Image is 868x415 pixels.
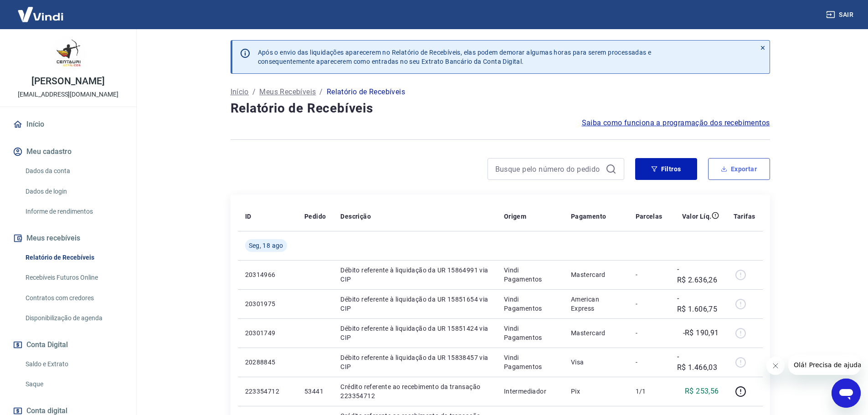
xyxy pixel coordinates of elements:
[245,299,290,308] p: 20301975
[5,6,77,14] span: Olá! Precisa de ajuda?
[495,162,602,176] input: Busque pelo número do pedido
[22,375,125,394] a: Saque
[571,212,606,221] p: Pagamento
[636,212,663,221] p: Parcelas
[259,87,316,97] a: Meus Recebíveis
[11,0,70,28] img: Vindi
[252,87,256,97] p: /
[22,355,125,374] a: Saldo e Extrato
[11,114,125,134] a: Início
[258,48,652,66] p: Após o envio das liquidações aparecerem no Relatório de Recebíveis, elas podem demorar algumas ho...
[22,202,125,221] a: Informe de rendimentos
[636,358,663,367] p: -
[231,87,249,97] a: Início
[734,212,755,221] p: Tarifas
[18,90,118,99] p: [EMAIL_ADDRESS][DOMAIN_NAME]
[571,358,621,367] p: Visa
[22,309,125,328] a: Disponibilização de agenda
[22,162,125,180] a: Dados da conta
[582,118,770,128] a: Saiba como funciona a programação dos recebimentos
[635,158,697,180] button: Filtros
[340,324,489,342] p: Débito referente à liquidação da UR 15851424 via CIP
[340,353,489,371] p: Débito referente à liquidação da UR 15838457 via CIP
[682,212,712,221] p: Valor Líq.
[571,295,621,313] p: American Express
[245,270,290,279] p: 20314966
[22,268,125,287] a: Recebíveis Futuros Online
[571,387,621,396] p: Pix
[677,351,719,373] p: -R$ 1.466,03
[683,328,719,338] p: -R$ 190,91
[636,270,663,279] p: -
[832,379,861,408] iframe: Botão para abrir a janela de mensagens
[788,355,861,375] iframe: Mensagem da empresa
[504,266,556,284] p: Vindi Pagamentos
[340,212,371,221] p: Descrição
[50,36,87,73] img: dd6b44d6-53e7-4c2f-acc0-25087f8ca7ac.jpeg
[22,289,125,307] a: Contratos com credores
[504,295,556,313] p: Vindi Pagamentos
[11,228,125,248] button: Meus recebíveis
[245,212,252,221] p: ID
[571,270,621,279] p: Mastercard
[245,358,290,367] p: 20288845
[504,353,556,371] p: Vindi Pagamentos
[11,335,125,355] button: Conta Digital
[245,328,290,338] p: 20301749
[824,6,857,23] button: Sair
[304,212,326,221] p: Pedido
[319,87,323,97] p: /
[245,387,290,396] p: 223354712
[31,77,104,86] p: [PERSON_NAME]
[231,99,770,118] h4: Relatório de Recebíveis
[327,87,405,97] p: Relatório de Recebíveis
[685,386,719,397] p: R$ 253,56
[22,182,125,201] a: Dados de login
[571,328,621,338] p: Mastercard
[340,295,489,313] p: Débito referente à liquidação da UR 15851654 via CIP
[636,387,663,396] p: 1/1
[708,158,770,180] button: Exportar
[304,387,326,396] p: 53441
[340,382,489,400] p: Crédito referente ao recebimento da transação 223354712
[504,212,526,221] p: Origem
[249,241,283,250] span: Seg, 18 ago
[22,248,125,267] a: Relatório de Recebíveis
[677,264,719,286] p: -R$ 2.636,26
[504,387,556,396] p: Intermediador
[340,266,489,284] p: Débito referente à liquidação da UR 15864991 via CIP
[677,293,719,315] p: -R$ 1.606,75
[11,142,125,162] button: Meu cadastro
[766,357,785,375] iframe: Fechar mensagem
[636,299,663,308] p: -
[504,324,556,342] p: Vindi Pagamentos
[636,328,663,338] p: -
